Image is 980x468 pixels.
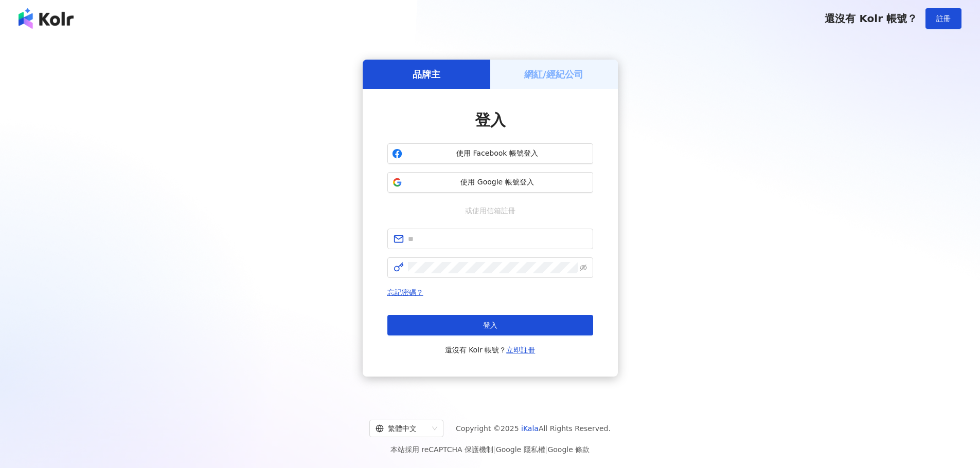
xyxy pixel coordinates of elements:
[387,315,593,335] button: 登入
[390,443,590,456] span: 本站採用 reCAPTCHA 保護機制
[521,424,539,433] a: iKala
[580,264,587,271] span: eye-invisible
[387,288,423,296] a: 忘記密碼？
[524,68,583,81] h5: 網紅/經紀公司
[936,14,951,23] span: 註冊
[496,445,545,454] a: Google 隱私權
[493,445,496,454] span: |
[925,8,961,29] button: 註冊
[387,143,593,164] button: 使用 Facebook 帳號登入
[445,344,536,356] span: 還沒有 Kolr 帳號？
[458,205,523,216] span: 或使用信箱註冊
[456,422,611,435] span: Copyright © 2025 All Rights Reserved.
[406,148,589,159] span: 使用 Facebook 帳號登入
[483,321,497,329] span: 登入
[413,68,440,81] h5: 品牌主
[825,12,917,25] span: 還沒有 Kolr 帳號？
[506,346,535,354] a: 立即註冊
[475,111,506,129] span: 登入
[545,445,548,454] span: |
[387,172,593,193] button: 使用 Google 帳號登入
[376,420,428,437] div: 繁體中文
[547,445,590,454] a: Google 條款
[406,177,589,188] span: 使用 Google 帳號登入
[19,8,74,29] img: logo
